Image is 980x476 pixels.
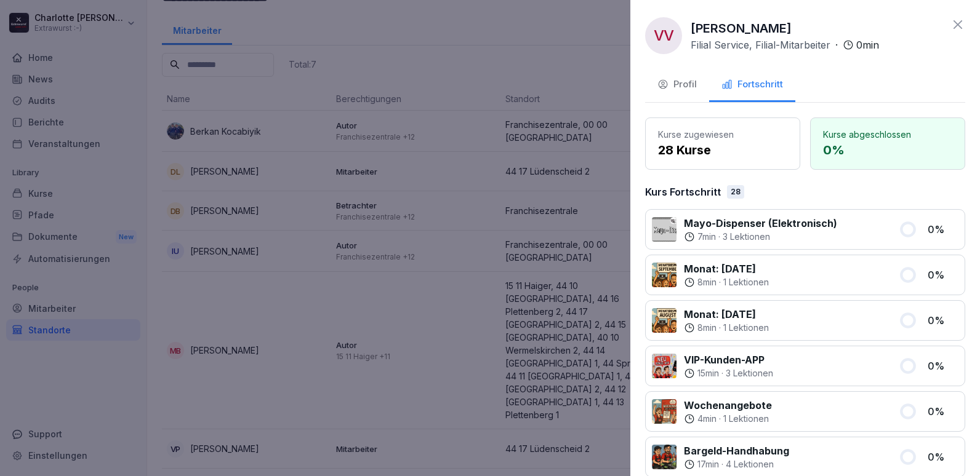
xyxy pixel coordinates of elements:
p: 1 Lektionen [723,413,769,425]
p: 0 % [928,359,958,373]
p: 0 min [856,38,879,52]
p: 1 Lektionen [723,276,769,288]
p: 8 min [697,276,717,288]
p: Mayo-Dispenser (Elektronisch) [684,216,837,231]
p: 4 min [697,413,717,425]
div: Profil [657,77,697,92]
p: 7 min [697,231,716,243]
div: VV [645,17,682,54]
p: 8 min [697,322,717,334]
p: 1 Lektionen [723,322,769,334]
div: · [684,458,789,470]
button: Fortschritt [709,69,795,102]
p: 0 % [823,141,952,159]
p: 0 % [928,222,958,237]
button: Profil [645,69,709,102]
p: VIP-Kunden-APP [684,352,773,367]
p: Kurse zugewiesen [658,128,787,141]
p: 28 Kurse [658,141,787,159]
p: Kurs Fortschritt [645,184,721,199]
p: Bargeld-Handhabung [684,443,789,458]
p: Filial Service, Filial-Mitarbeiter [691,38,830,52]
p: 0 % [928,450,958,464]
p: [PERSON_NAME] [691,19,792,38]
div: · [684,322,769,334]
div: 28 [727,185,744,199]
p: Monat: [DATE] [684,307,769,322]
p: 3 Lektionen [726,367,773,379]
div: Fortschritt [721,77,783,92]
p: Kurse abgeschlossen [823,128,952,141]
p: 0 % [928,268,958,282]
p: 15 min [697,367,719,379]
p: 3 Lektionen [723,231,770,243]
p: 0 % [928,404,958,419]
p: Wochenangebote [684,398,772,413]
div: · [684,413,772,425]
p: 17 min [697,458,719,470]
p: 0 % [928,313,958,328]
div: · [684,231,837,243]
div: · [684,367,773,379]
div: · [691,38,879,52]
p: 4 Lektionen [726,458,774,470]
div: · [684,276,769,288]
p: Monat: [DATE] [684,261,769,276]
